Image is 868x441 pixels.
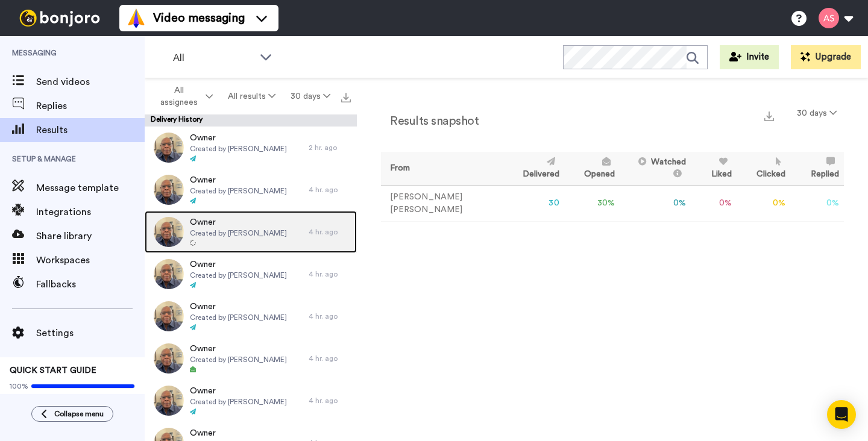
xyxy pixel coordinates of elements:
[737,152,791,186] th: Clicked
[173,51,254,65] span: All
[36,181,145,195] span: Message template
[309,396,351,405] div: 4 hr. ago
[309,185,351,195] div: 4 hr. ago
[145,127,357,169] a: OwnerCreated by [PERSON_NAME]2 hr. ago
[691,152,737,186] th: Liked
[54,409,104,419] span: Collapse menu
[36,277,145,292] span: Fallbacks
[147,80,221,113] button: All assignees
[145,114,357,127] div: Delivery History
[761,107,778,124] button: Export a summary of each team member’s results that match this filter now.
[309,311,351,321] div: 4 hr. ago
[190,186,287,196] span: Created by [PERSON_NAME]
[691,186,737,221] td: 0 %
[36,253,145,267] span: Workspaces
[154,343,184,374] img: 66aaff11-0484-4d45-948a-46d669e2a4cd-thumb.jpg
[502,186,564,221] td: 30
[154,301,184,331] img: 43ad0e93-46ac-4d08-a385-910e68884bc4-thumb.jpg
[564,152,620,186] th: Opened
[145,380,357,422] a: OwnerCreated by [PERSON_NAME]4 hr. ago
[145,169,357,211] a: OwnerCreated by [PERSON_NAME]4 hr. ago
[190,144,287,154] span: Created by [PERSON_NAME]
[36,75,145,89] span: Send videos
[190,343,287,355] span: Owner
[620,152,691,186] th: Watched
[145,211,357,253] a: OwnerCreated by [PERSON_NAME]4 hr. ago
[36,326,145,340] span: Settings
[720,45,779,69] button: Invite
[190,385,287,397] span: Owner
[190,271,287,280] span: Created by [PERSON_NAME]
[153,10,245,27] span: Video messaging
[145,337,357,380] a: OwnerCreated by [PERSON_NAME]4 hr. ago
[190,313,287,322] span: Created by [PERSON_NAME]
[36,99,145,113] span: Replies
[381,114,479,128] h2: Results snapshot
[283,86,338,107] button: 30 days
[154,133,184,163] img: fa2b73de-091d-4408-9dbc-d3ff825cada7-thumb.jpg
[309,143,351,152] div: 2 hr. ago
[764,111,774,121] img: export.svg
[309,354,351,363] div: 4 hr. ago
[309,269,351,279] div: 4 hr. ago
[145,253,357,295] a: OwnerCreated by [PERSON_NAME]4 hr. ago
[190,132,287,144] span: Owner
[791,45,861,69] button: Upgrade
[154,259,184,289] img: 3a8fbb98-8065-421d-8a2a-eedb7d48ab6c-thumb.jpg
[127,8,146,28] img: vm-color.svg
[10,381,28,391] span: 100%
[221,86,283,107] button: All results
[190,228,287,238] span: Created by [PERSON_NAME]
[190,216,287,228] span: Owner
[145,295,357,337] a: OwnerCreated by [PERSON_NAME]4 hr. ago
[154,217,184,247] img: cd0ef0f2-7d7b-400f-9e7b-bfeff02485bb-thumb.jpg
[827,400,856,429] div: Open Intercom Messenger
[14,10,105,27] img: bj-logo-header-white.svg
[502,152,564,186] th: Delivered
[190,397,287,407] span: Created by [PERSON_NAME]
[564,186,620,221] td: 30 %
[790,102,844,124] button: 30 days
[309,227,351,237] div: 4 hr. ago
[381,152,502,186] th: From
[154,84,203,108] span: All assignees
[31,406,113,422] button: Collapse menu
[790,152,844,186] th: Replied
[36,205,145,219] span: Integrations
[620,186,691,221] td: 0 %
[154,386,184,416] img: 91321110-43b7-4d73-85b2-4401e033e06d-thumb.jpg
[190,427,287,439] span: Owner
[341,93,351,102] img: export.svg
[36,123,145,137] span: Results
[737,186,791,221] td: 0 %
[154,175,184,205] img: 9e518e9a-09f2-436d-9656-0047a6588661-thumb.jpg
[36,229,145,243] span: Share library
[381,186,502,221] td: [PERSON_NAME] [PERSON_NAME]
[10,366,96,375] span: QUICK START GUIDE
[190,355,287,364] span: Created by [PERSON_NAME]
[790,186,844,221] td: 0 %
[338,87,354,105] button: Export all results that match these filters now.
[190,258,287,271] span: Owner
[190,174,287,186] span: Owner
[190,301,287,313] span: Owner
